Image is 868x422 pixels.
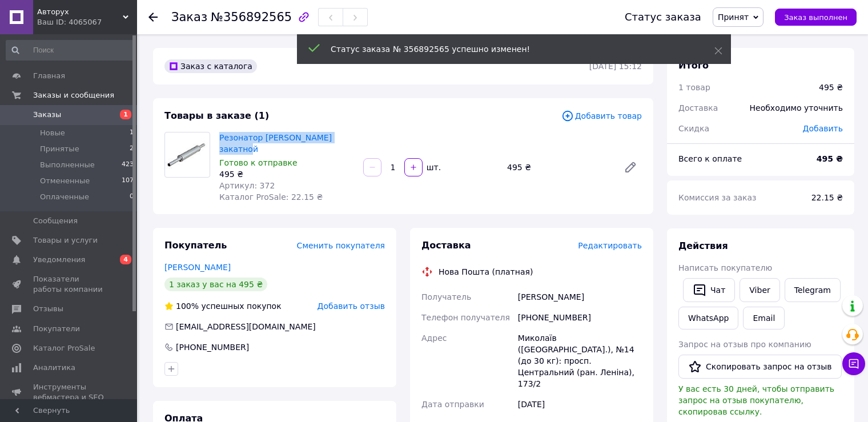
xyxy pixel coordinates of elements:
[424,162,442,173] div: шт.
[33,71,65,81] span: Главная
[436,266,536,278] div: Нова Пошта (платная)
[164,240,227,251] span: Покупатель
[619,156,642,179] a: Редактировать
[740,278,779,302] a: Viber
[130,128,134,138] span: 1
[176,302,199,311] span: 100%
[421,400,484,409] span: Дата отправки
[678,124,709,133] span: Скидка
[775,9,857,26] button: Заказ выполнен
[40,192,89,202] span: Оплаченные
[578,241,642,250] span: Редактировать
[148,11,158,23] div: Вернуться назад
[842,352,865,375] button: Чат с покупателем
[164,59,257,73] div: Заказ с каталога
[421,313,510,322] span: Телефон получателя
[33,324,80,334] span: Покупатели
[219,181,275,190] span: Артикул: 372
[219,168,354,180] div: 495 ₴
[297,241,385,250] span: Сменить покупателя
[219,192,323,202] span: Каталог ProSale: 22.15 ₴
[743,307,785,329] button: Email
[171,10,207,24] span: Заказ
[516,287,644,307] div: [PERSON_NAME]
[819,82,843,93] div: 495 ₴
[164,263,231,272] a: [PERSON_NAME]
[678,355,842,379] button: Скопировать запрос на отзыв
[122,160,134,170] span: 423
[122,176,134,186] span: 107
[33,304,63,314] span: Отзывы
[33,216,78,226] span: Сообщения
[40,160,95,170] span: Выполненные
[421,292,471,302] span: Получатель
[120,255,131,264] span: 4
[130,144,134,154] span: 2
[803,124,843,133] span: Добавить
[33,382,106,403] span: Инструменты вебмастера и SEO
[33,363,75,373] span: Аналитика
[678,384,834,416] span: У вас есть 30 дней, чтобы отправить запрос на отзыв покупателю, скопировав ссылку.
[176,322,316,331] span: [EMAIL_ADDRESS][DOMAIN_NAME]
[164,300,282,312] div: успешных покупок
[33,110,61,120] span: Заказы
[130,192,134,202] span: 0
[678,154,742,163] span: Всего к оплате
[421,240,471,251] span: Доставка
[811,193,843,202] span: 22.15 ₴
[331,43,686,55] div: Статус заказа № 356892565 успешно изменен!
[516,328,644,394] div: Миколаїв ([GEOGRAPHIC_DATA].), №14 (до 30 кг): просп. Центральний (ран. Леніна), 173/2
[678,263,772,272] span: Написать покупателю
[33,90,114,101] span: Заказы и сообщения
[561,110,642,122] span: Добавить товар
[33,255,85,265] span: Уведомления
[421,333,447,343] span: Адрес
[516,394,644,415] div: [DATE]
[33,343,95,353] span: Каталог ProSale
[516,307,644,328] div: [PHONE_NUMBER]
[6,40,135,61] input: Поиск
[683,278,735,302] button: Чат
[175,341,250,353] div: [PHONE_NUMBER]
[40,128,65,138] span: Новые
[219,158,298,167] span: Готово к отправке
[33,274,106,295] span: Показатели работы компании
[678,193,757,202] span: Комиссия за заказ
[784,13,847,22] span: Заказ выполнен
[678,103,718,112] span: Доставка
[120,110,131,119] span: 1
[33,235,98,246] span: Товары и услуги
[718,13,749,22] span: Принят
[503,159,614,175] div: 495 ₴
[40,144,79,154] span: Принятые
[37,17,137,27] div: Ваш ID: 4065067
[40,176,90,186] span: Отмененные
[625,11,701,23] div: Статус заказа
[318,302,385,311] span: Добавить отзыв
[211,10,292,24] span: №356892565
[165,137,210,172] img: Резонатор Chery Amulet закатной
[678,307,738,329] a: WhatsApp
[678,340,811,349] span: Запрос на отзыв про компанию
[37,7,123,17] span: Авторух
[817,154,843,163] b: 495 ₴
[164,278,267,291] div: 1 заказ у вас на 495 ₴
[743,95,850,120] div: Необходимо уточнить
[678,83,710,92] span: 1 товар
[219,133,332,154] a: Резонатор [PERSON_NAME] закатной
[785,278,841,302] a: Telegram
[678,240,728,251] span: Действия
[164,110,269,121] span: Товары в заказе (1)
